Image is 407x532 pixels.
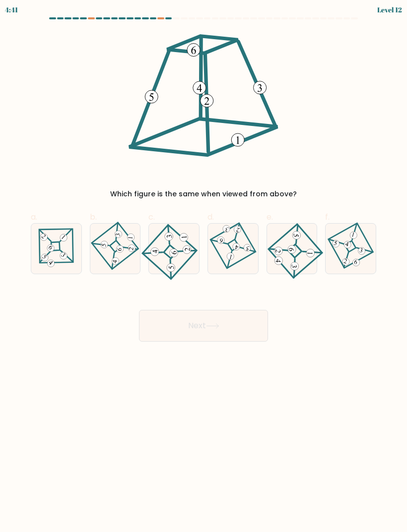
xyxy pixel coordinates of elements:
[139,310,268,342] button: Next
[5,4,18,15] div: 4:41
[148,211,155,223] span: c.
[325,211,330,223] span: f.
[37,189,370,199] div: Which figure is the same when viewed from above?
[207,211,214,223] span: d.
[31,211,37,223] span: a.
[267,211,273,223] span: e.
[90,211,97,223] span: b.
[377,4,402,15] div: Level 12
